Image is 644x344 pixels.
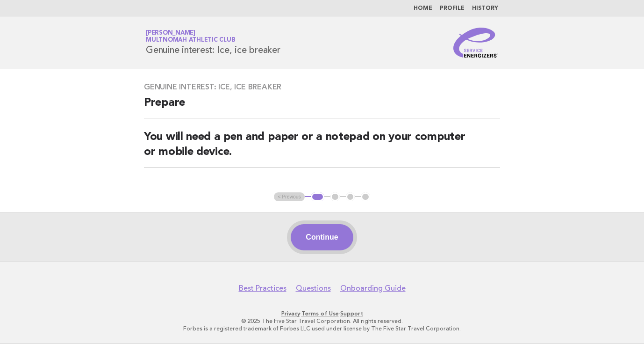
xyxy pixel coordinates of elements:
[36,310,608,317] p: · ·
[414,6,432,11] a: Home
[239,284,286,293] a: Best Practices
[146,30,280,55] h1: Genuine interest: Ice, ice breaker
[440,6,465,11] a: Profile
[36,325,608,332] p: Forbes is a registered trademark of Forbes LLC used under license by The Five Star Travel Corpora...
[146,30,235,43] a: [PERSON_NAME]Multnomah Athletic Club
[453,28,498,58] img: Service Energizers
[311,192,324,202] button: 1
[144,130,500,168] h2: You will need a pen and paper or a notepad on your computer or mobile device.
[296,284,331,293] a: Questions
[340,284,406,293] a: Onboarding Guide
[281,310,300,317] a: Privacy
[291,224,353,250] button: Continue
[36,317,608,325] p: © 2025 The Five Star Travel Corporation. All rights reserved.
[340,310,363,317] a: Support
[144,95,500,118] h2: Prepare
[301,310,339,317] a: Terms of Use
[144,82,500,92] h3: Genuine interest: Ice, ice breaker
[146,37,235,44] span: Multnomah Athletic Club
[472,6,498,11] a: History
